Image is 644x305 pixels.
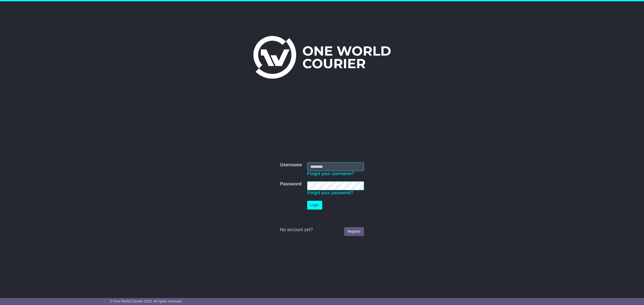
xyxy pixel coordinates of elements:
[307,190,353,195] a: Forgot your password?
[280,181,301,187] label: Password
[307,171,354,176] a: Forgot your username?
[280,227,364,233] div: No account yet?
[110,299,183,303] span: © One World Courier 2025. All rights reserved.
[280,162,302,168] label: Username
[307,201,322,210] button: Login
[344,227,364,236] a: Register
[253,36,391,79] img: One World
